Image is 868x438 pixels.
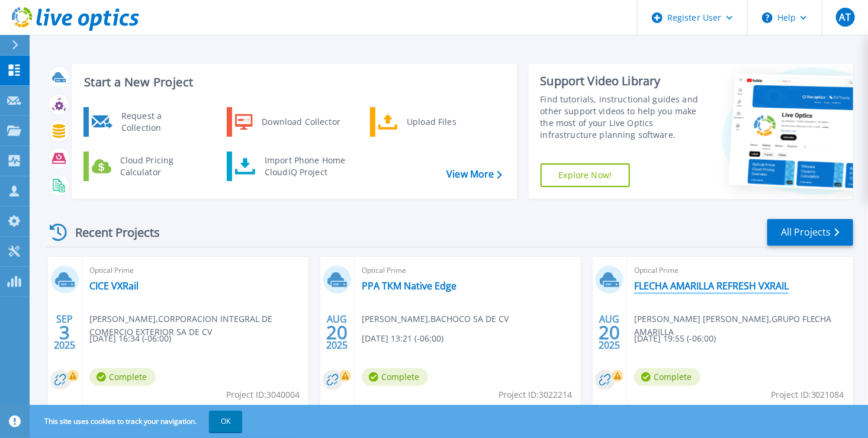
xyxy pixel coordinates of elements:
span: Project ID: 3021084 [771,388,844,401]
div: Request a Collection [115,110,202,134]
a: All Projects [767,219,853,246]
span: Optical Prime [362,264,574,277]
div: Recent Projects [46,218,176,247]
a: Download Collector [227,107,348,137]
span: 20 [599,327,620,337]
div: Support Video Library [541,73,703,89]
div: AUG 2025 [598,311,621,354]
span: 20 [326,327,348,337]
span: Complete [634,368,700,386]
a: Request a Collection [83,107,205,137]
a: PPA TKM Native Edge [362,280,456,292]
span: [PERSON_NAME] , BACHOCO SA DE CV [362,313,509,326]
a: Explore Now! [541,163,631,187]
div: SEP 2025 [53,311,76,354]
a: View More [446,169,501,180]
span: [DATE] 16:34 (-06:00) [89,332,171,345]
span: Optical Prime [634,264,846,277]
a: FLECHA AMARILLA REFRESH VXRAIL [634,280,789,292]
h3: Start a New Project [84,76,501,89]
span: Project ID: 3022214 [499,388,572,401]
span: [PERSON_NAME] , CORPORACION INTEGRAL DE COMERCIO EXTERIOR SA DE CV [89,313,308,339]
span: AT [840,12,851,22]
div: AUG 2025 [326,311,348,354]
div: Find tutorials, instructional guides and other support videos to help you make the most of your L... [541,94,703,141]
span: Complete [362,368,428,386]
span: Project ID: 3040004 [226,388,300,401]
div: Import Phone Home CloudIQ Project [259,154,351,178]
div: Cloud Pricing Calculator [114,154,202,178]
span: Optical Prime [89,264,301,277]
span: [DATE] 13:21 (-06:00) [362,332,443,345]
a: CICE VXRail [89,280,139,292]
a: Cloud Pricing Calculator [83,152,205,181]
a: Upload Files [370,107,491,137]
div: Upload Files [401,110,488,134]
span: [DATE] 19:55 (-06:00) [634,332,716,345]
span: 3 [59,327,70,337]
button: OK [209,411,242,432]
span: Complete [89,368,156,386]
span: [PERSON_NAME] [PERSON_NAME] , GRUPO FLECHA AMARILLA [634,313,853,339]
span: This site uses cookies to track your navigation. [33,411,242,432]
div: Download Collector [256,110,345,134]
